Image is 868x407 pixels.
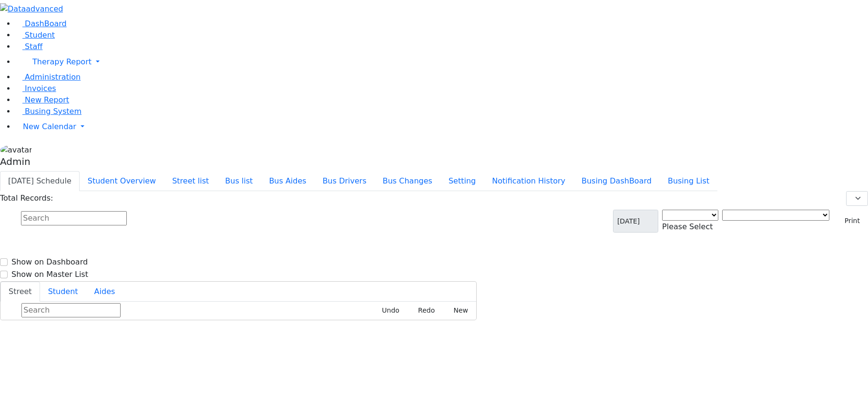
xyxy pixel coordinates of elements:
button: Redo [408,303,439,318]
div: Street [0,302,476,320]
input: Search [21,303,121,317]
label: Show on Master List [11,269,88,280]
span: New Calendar [23,122,76,131]
span: Invoices [25,84,56,93]
a: New Calendar [15,117,868,136]
button: Bus Aides [261,171,314,191]
a: Invoices [15,84,56,93]
a: Student [15,31,55,40]
input: Search [21,211,127,225]
button: Student Overview [80,171,164,191]
span: Please Select [662,222,713,231]
span: Staff [25,42,42,51]
button: Print [833,214,864,228]
label: Show on Dashboard [11,256,88,268]
button: Setting [440,171,484,191]
span: New Report [25,95,69,104]
button: Street list [164,171,217,191]
a: Administration [15,72,81,81]
a: DashBoard [15,19,67,28]
button: Bus Changes [375,171,440,191]
button: Busing List [660,171,717,191]
a: Busing System [15,107,82,116]
span: Student [25,31,55,40]
select: Default select example [846,191,868,206]
button: Undo [371,303,404,318]
button: New [443,303,472,318]
button: Bus Drivers [315,171,375,191]
a: Therapy Report [15,52,868,71]
a: New Report [15,95,69,104]
button: Student [40,282,86,302]
span: Administration [25,72,81,81]
button: Bus list [217,171,261,191]
button: Aides [86,282,123,302]
button: Busing DashBoard [573,171,660,191]
span: DashBoard [25,19,67,28]
a: Staff [15,42,42,51]
button: Notification History [484,171,573,191]
span: Busing System [25,107,82,116]
button: Street [0,282,40,302]
span: Therapy Report [32,57,92,66]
